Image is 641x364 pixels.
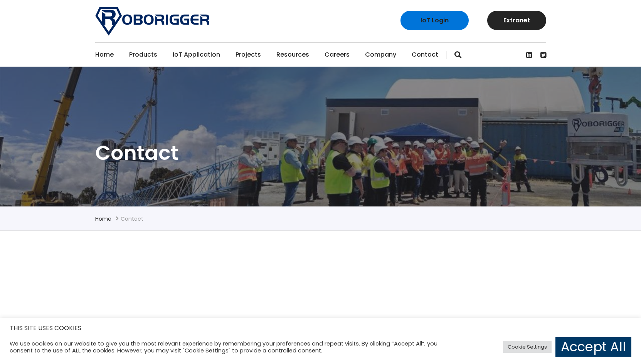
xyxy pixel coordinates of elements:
[10,340,445,354] div: We use cookies on our website to give you the most relevant experience by remembering your prefer...
[95,43,114,67] a: Home
[173,43,220,67] a: IoT Application
[412,43,438,67] a: Contact
[129,43,157,67] a: Products
[400,11,469,30] a: IoT Login
[10,323,631,333] h5: THIS SITE USES COOKIES
[276,43,309,67] a: Resources
[236,43,261,67] a: Projects
[555,337,631,357] a: Accept All
[503,341,552,353] a: Cookie Settings
[95,215,111,223] a: Home
[121,214,143,223] li: Contact
[487,11,546,30] a: Extranet
[95,7,209,35] img: Roborigger
[365,43,396,67] a: Company
[325,43,350,67] a: Careers
[95,140,546,166] h1: Contact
